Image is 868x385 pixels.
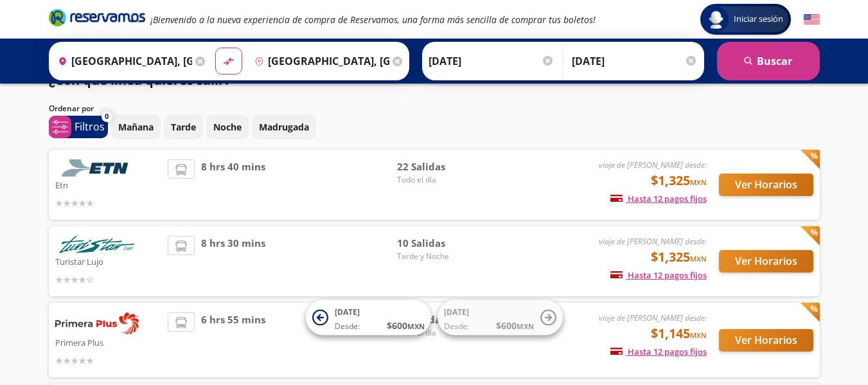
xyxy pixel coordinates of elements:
small: MXN [690,254,707,264]
p: Primera Plus [55,334,162,350]
p: Ordenar por [49,103,94,114]
p: Tarde [171,120,196,134]
button: Madrugada [252,114,316,139]
span: [DATE] [444,307,469,318]
button: [DATE]Desde:$600MXN [438,300,563,336]
a: Brand Logo [49,8,145,31]
span: 8 hrs 30 mins [201,236,265,287]
button: Buscar [717,42,820,80]
span: $ 600 [387,319,425,332]
img: Etn [55,159,139,177]
em: viaje de [PERSON_NAME] desde: [599,236,707,247]
p: Etn [55,177,162,192]
p: Mañana [118,120,154,134]
small: MXN [517,321,534,331]
p: Filtros [75,119,105,134]
small: MXN [407,321,425,331]
i: Brand Logo [49,8,145,27]
span: [DATE] [335,307,360,318]
p: Turistar Lujo [55,253,162,269]
span: $1,325 [651,247,707,267]
span: 0 [105,111,109,122]
p: Noche [213,120,242,134]
span: 6 hrs 55 mins [201,312,265,368]
em: viaje de [PERSON_NAME] desde: [599,159,707,170]
button: [DATE]Desde:$600MXN [306,300,431,336]
span: $1,325 [651,171,707,190]
span: Desde: [335,321,360,332]
button: Ver Horarios [719,174,813,196]
img: Primera Plus [55,312,139,334]
span: Hasta 12 pagos fijos [610,193,707,204]
input: Opcional [572,45,698,77]
span: Hasta 12 pagos fijos [610,269,707,281]
span: 22 Salidas [397,159,487,174]
span: Iniciar sesión [729,13,788,26]
span: Hasta 12 pagos fijos [610,346,707,357]
input: Buscar Destino [249,45,389,77]
em: ¡Bienvenido a la nueva experiencia de compra de Reservamos, una forma más sencilla de comprar tus... [150,13,596,26]
button: Noche [206,114,249,139]
button: English [804,12,820,28]
small: MXN [690,330,707,340]
span: Desde: [444,321,469,332]
span: Todo el día [397,174,487,186]
button: Mañana [111,114,161,139]
span: 10 Salidas [397,236,487,251]
button: Tarde [164,114,203,139]
img: Turistar Lujo [55,236,139,253]
button: 0Filtros [49,116,108,138]
span: $1,145 [651,324,707,343]
em: viaje de [PERSON_NAME] desde: [599,312,707,323]
input: Buscar Origen [53,45,193,77]
input: Elegir Fecha [429,45,554,77]
span: Tarde y Noche [397,251,487,262]
small: MXN [690,177,707,187]
p: Madrugada [259,120,309,134]
button: Ver Horarios [719,250,813,273]
span: 8 hrs 40 mins [201,159,265,210]
button: Ver Horarios [719,329,813,352]
span: $ 600 [496,319,534,332]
